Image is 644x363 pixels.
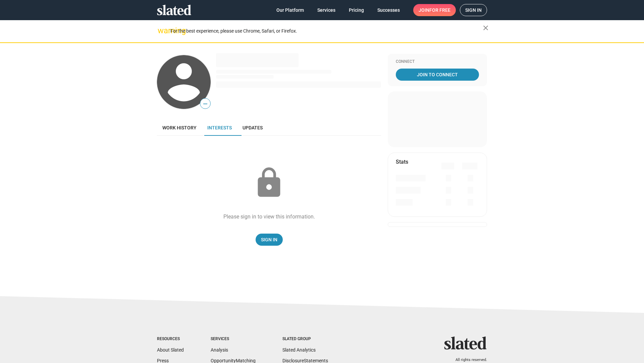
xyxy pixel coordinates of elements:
[465,4,482,16] span: Sign in
[312,4,341,16] a: Services
[202,120,237,136] a: Interests
[243,125,263,130] span: Updates
[343,4,369,16] a: Pricing
[170,27,483,36] div: For the best experience, please use Chrome, Safari, or Firefox.
[223,213,315,220] div: Please sign in to view this information.
[482,24,490,32] mat-icon: close
[276,4,304,16] span: Our Platform
[396,69,479,81] a: Join To Connect
[396,59,479,65] div: Connect
[282,336,328,342] div: Slated Group
[157,120,202,136] a: Work history
[261,234,277,246] span: Sign In
[157,336,184,342] div: Resources
[317,4,335,16] span: Services
[162,125,197,130] span: Work history
[413,4,456,16] a: Joinfor free
[256,234,283,246] a: Sign In
[271,4,309,16] a: Our Platform
[396,158,408,165] mat-card-title: Stats
[211,347,228,353] a: Analysis
[158,27,166,35] mat-icon: warning
[237,120,268,136] a: Updates
[460,4,487,16] a: Sign in
[397,69,478,81] span: Join To Connect
[157,347,184,353] a: About Slated
[200,99,210,108] span: —
[372,4,405,16] a: Successes
[282,347,316,353] a: Slated Analytics
[349,4,364,16] span: Pricing
[207,125,232,130] span: Interests
[429,4,450,16] span: for free
[211,336,256,342] div: Services
[252,166,286,200] mat-icon: lock
[377,4,400,16] span: Successes
[419,4,450,16] span: Join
